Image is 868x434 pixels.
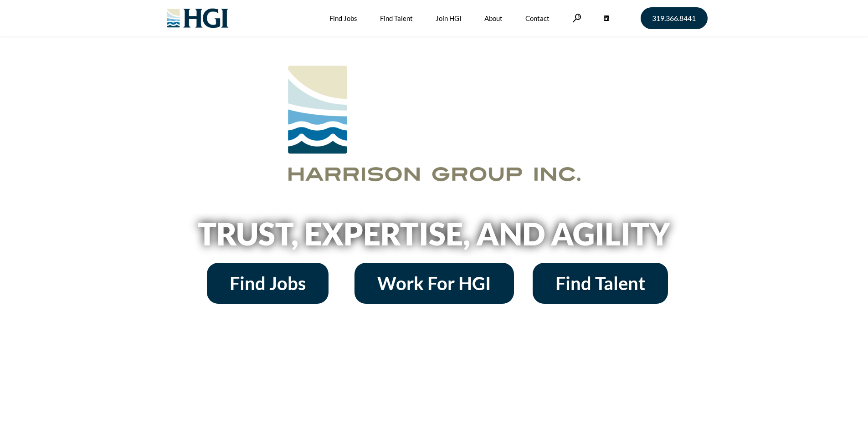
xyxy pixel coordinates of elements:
[354,263,514,304] a: Work For HGI
[533,263,668,304] a: Find Talent
[175,218,694,249] h2: Trust, Expertise, and Agility
[230,274,306,292] span: Find Jobs
[555,274,645,292] span: Find Talent
[641,7,708,29] a: 319.366.8441
[207,263,329,304] a: Find Jobs
[377,274,491,292] span: Work For HGI
[572,14,581,22] a: Search
[652,15,696,22] span: 319.366.8441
